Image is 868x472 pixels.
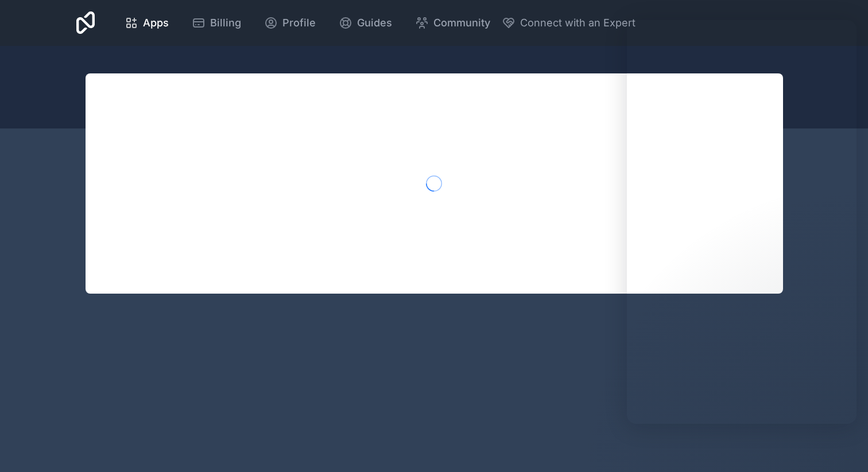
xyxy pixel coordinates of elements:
[210,15,241,31] span: Billing
[520,15,635,31] span: Connect with an Expert
[143,15,169,31] span: Apps
[406,10,499,36] a: Community
[330,10,401,36] a: Guides
[829,433,857,461] iframe: Intercom live chat
[502,15,635,31] button: Connect with an Expert
[255,10,325,36] a: Profile
[282,15,316,31] span: Profile
[433,15,490,31] span: Community
[115,10,178,36] a: Apps
[357,15,392,31] span: Guides
[627,20,857,424] iframe: Intercom live chat
[183,10,250,36] a: Billing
